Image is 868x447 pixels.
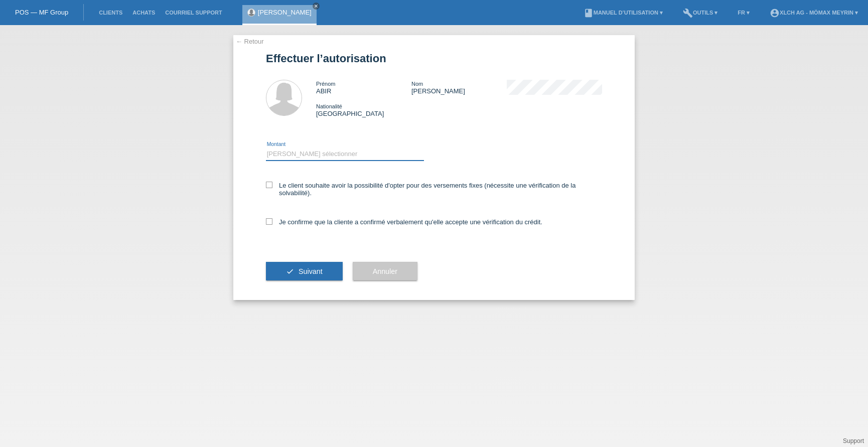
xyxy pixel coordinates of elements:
[316,80,411,95] div: ABIR
[373,267,397,275] span: Annuler
[353,262,417,281] button: Annuler
[584,8,594,18] i: book
[94,10,127,16] a: Clients
[316,103,342,109] span: Nationalité
[316,81,336,87] span: Prénom
[765,10,863,16] a: account_circleXLCH AG - Mömax Meyrin ▾
[578,10,668,16] a: bookManuel d’utilisation ▾
[733,10,755,16] a: FR ▾
[313,3,320,10] a: close
[266,52,602,65] h1: Effectuer l’autorisation
[843,437,864,444] a: Support
[411,80,507,95] div: [PERSON_NAME]
[160,10,227,16] a: Courriel Support
[266,182,602,197] label: Le client souhaite avoir la possibilité d'opter pour des versements fixes (nécessite une vérifica...
[127,10,160,16] a: Achats
[258,9,312,16] a: [PERSON_NAME]
[266,262,343,281] button: check Suivant
[678,10,722,16] a: buildOutils ▾
[299,267,323,275] span: Suivant
[15,9,68,16] a: POS — MF Group
[286,267,294,275] i: check
[411,81,423,87] span: Nom
[314,4,319,9] i: close
[770,8,780,18] i: account_circle
[316,102,411,117] div: [GEOGRAPHIC_DATA]
[683,8,693,18] i: build
[266,218,542,226] label: Je confirme que la cliente a confirmé verbalement qu'elle accepte une vérification du crédit.
[236,38,264,45] a: ← Retour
